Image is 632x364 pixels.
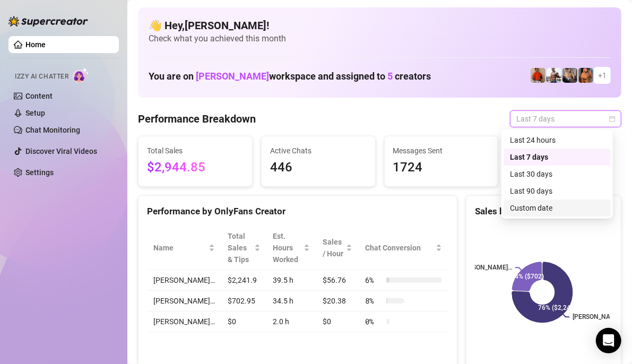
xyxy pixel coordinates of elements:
span: [PERSON_NAME] [196,71,269,82]
a: Settings [25,168,54,177]
div: Open Intercom Messenger [596,328,621,353]
div: Custom date [504,200,611,216]
td: $20.38 [316,291,359,311]
td: $702.95 [221,291,267,311]
span: Total Sales [147,145,244,157]
img: Justin [531,68,546,83]
div: Last 90 days [510,185,604,197]
span: 1724 [393,158,490,178]
span: $2,944.85 [147,158,244,178]
div: Last 90 days [504,183,611,200]
span: 6 % [365,274,382,286]
img: AI Chatter [73,67,89,83]
a: Chat Monitoring [25,126,80,134]
td: 39.5 h [267,270,317,291]
h1: You are on workspace and assigned to creators [149,71,431,82]
td: [PERSON_NAME]… [147,311,221,332]
div: Last 7 days [510,151,604,163]
h4: 👋 Hey, [PERSON_NAME] ! [149,18,611,33]
span: Chat Conversion [365,242,434,254]
a: Discover Viral Videos [25,147,97,155]
th: Sales / Hour [316,226,359,270]
div: Last 24 hours [504,132,611,149]
div: Sales by OnlyFans Creator [475,204,612,219]
div: Last 7 days [504,149,611,166]
span: Total Sales & Tips [228,230,252,265]
td: $56.76 [316,270,359,291]
span: Name [153,242,206,254]
a: Content [25,92,53,100]
text: [PERSON_NAME]… [459,264,512,272]
span: 5 [387,71,393,82]
span: + 1 [598,70,607,81]
text: [PERSON_NAME]… [573,314,626,321]
span: Last 7 days [516,111,615,127]
span: Sales / Hour [323,236,344,259]
span: Active Chats [270,145,367,157]
div: Custom date [510,202,604,214]
span: Izzy AI Chatter [15,72,68,82]
h4: Performance Breakdown [138,111,256,126]
td: [PERSON_NAME]… [147,270,221,291]
img: JUSTIN [547,68,561,83]
span: 0 % [365,316,382,327]
span: calendar [609,116,616,122]
a: Home [25,40,46,49]
div: Last 30 days [510,168,604,180]
td: $0 [316,311,359,332]
span: 8 % [365,295,382,307]
a: Setup [25,109,45,117]
img: logo-BBDzfeDw.svg [8,16,88,27]
img: George [562,68,577,83]
th: Name [147,226,221,270]
span: 446 [270,158,367,178]
div: Performance by OnlyFans Creator [147,204,448,219]
td: $2,241.9 [221,270,267,291]
span: Check what you achieved this month [149,33,611,45]
td: 34.5 h [267,291,317,311]
div: Est. Hours Worked [273,230,302,265]
img: JG [578,68,593,83]
td: [PERSON_NAME]… [147,291,221,311]
div: Last 24 hours [510,134,604,146]
th: Chat Conversion [359,226,448,270]
th: Total Sales & Tips [221,226,267,270]
div: Last 30 days [504,166,611,183]
span: Messages Sent [393,145,490,157]
td: $0 [221,311,267,332]
td: 2.0 h [267,311,317,332]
